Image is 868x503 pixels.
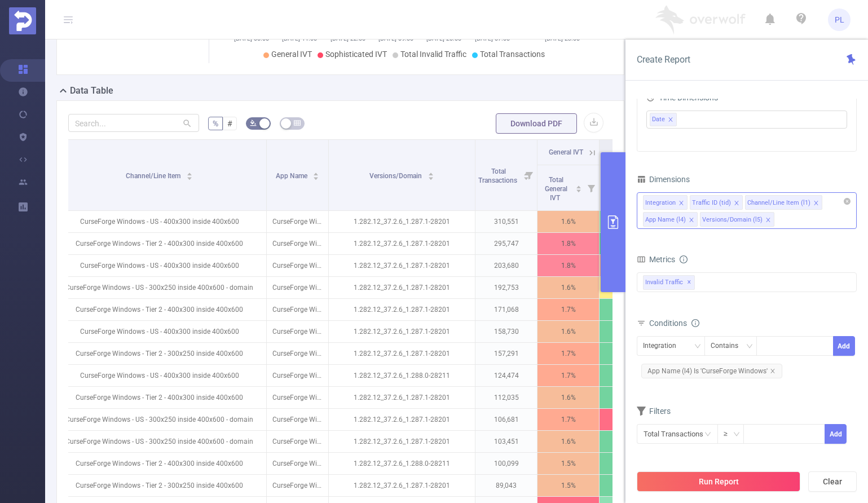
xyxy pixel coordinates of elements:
p: CurseForge Windows - US - 400x300 inside 400x600 [52,211,266,232]
p: CurseForge Windows [267,211,328,232]
span: % [213,119,218,128]
p: 158,730 [475,321,537,342]
p: 103,451 [475,431,537,452]
p: CurseForge Windows [267,453,328,474]
i: icon: close [689,217,694,224]
p: 5.1% [600,277,661,298]
p: CurseForge Windows - US - 400x300 inside 400x600 [52,365,266,386]
p: 1.4% [600,343,661,364]
span: App Name (l4) Is 'CurseForge Windows' [641,364,782,378]
i: icon: caret-up [313,171,319,174]
span: PL [835,8,844,31]
span: Total General IVT [545,176,567,202]
span: Sophisticated IVT [325,50,387,59]
i: icon: close [770,368,776,374]
p: 1.7% [537,365,599,386]
p: 1.6% [537,321,599,342]
button: Download PDF [496,113,577,134]
span: # [227,119,232,128]
h2: Data Table [70,84,113,98]
i: Filter menu [521,140,537,210]
tspan: [DATE] 11:00 [283,35,318,42]
tspan: [DATE] 20:00 [427,35,462,42]
p: 1.6% [537,277,599,298]
i: icon: info-circle [680,255,688,263]
div: Traffic ID (tid) [692,196,731,210]
p: 1.8% [537,255,599,276]
p: CurseForge Windows - Tier 2 - 400x300 inside 400x600 [52,299,266,320]
tspan: [DATE] 09:00 [378,35,413,42]
p: 1.282.12_37.2.6_1.288.0-28211 [329,365,475,386]
p: 1.8% [537,233,599,254]
li: Integration [643,195,688,210]
p: 1.7% [537,409,599,430]
span: Create Report [637,54,690,65]
i: icon: caret-down [313,175,319,179]
span: Metrics [637,255,675,264]
span: General IVT [549,148,583,156]
tspan: [DATE] 00:00 [234,35,269,42]
span: Total Transactions [480,50,545,59]
li: App Name (l4) [643,212,698,227]
span: Invalid Traffic [643,275,695,290]
p: CurseForge Windows - US - 400x300 inside 400x600 [52,255,266,276]
p: CurseForge Windows [267,475,328,496]
p: 1.5% [600,453,661,474]
div: Versions/Domain (l5) [702,213,763,227]
p: 1.282.12_37.2.6_1.287.1-28201 [329,343,475,364]
p: CurseForge Windows - US - 400x300 inside 400x600 [52,321,266,342]
p: 1.5% [600,299,661,320]
i: icon: close [765,217,771,224]
p: 1.282.12_37.2.6_1.287.1-28201 [329,233,475,254]
p: 1.5% [537,475,599,496]
p: CurseForge Windows [267,321,328,342]
p: 1.282.12_37.2.6_1.287.1-28201 [329,255,475,276]
tspan: [DATE] 07:00 [475,35,510,42]
div: Contains [711,337,746,355]
p: CurseForge Windows - Tier 2 - 400x300 inside 400x600 [52,233,266,254]
i: icon: close [813,200,819,207]
p: CurseForge Windows - Tier 2 - 300x250 inside 400x600 [52,475,266,496]
p: 1.282.12_37.2.6_1.287.1-28201 [329,211,475,232]
div: App Name (l4) [645,213,686,227]
p: 1.3% [600,475,661,496]
i: icon: table [294,120,301,126]
span: App Name [276,172,309,180]
p: CurseForge Windows [267,431,328,452]
p: 1.282.12_37.2.6_1.287.1-28201 [329,387,475,408]
div: Sort [428,171,434,178]
i: icon: bg-colors [250,120,257,126]
p: CurseForge Windows [267,387,328,408]
p: 1.6% [537,431,599,452]
p: CurseForge Windows [267,299,328,320]
p: 1.282.12_37.2.6_1.288.0-28211 [329,453,475,474]
p: 1.7% [537,299,599,320]
i: icon: close [668,117,673,123]
p: CurseForge Windows - US - 300x250 inside 400x600 - domain [52,431,266,452]
p: CurseForge Windows - US - 300x250 inside 400x600 - domain [52,409,266,430]
p: CurseForge Windows - US - 300x250 inside 400x600 - domain [52,277,266,298]
tspan: [DATE] 23:00 [545,35,580,42]
i: icon: info-circle [691,319,699,327]
i: icon: down [733,431,740,439]
p: 0.84% [600,365,661,386]
div: Integration [645,196,676,210]
p: 1.6% [537,387,599,408]
p: 1.282.12_37.2.6_1.287.1-28201 [329,409,475,430]
img: Protected Media [9,7,36,34]
li: Channel/Line Item (l1) [745,195,822,210]
p: 1.5% [600,233,661,254]
p: 112,035 [475,387,537,408]
input: Search... [68,114,199,132]
div: Sort [312,171,319,178]
button: Add [833,336,855,356]
p: 310,551 [475,211,537,232]
p: 124,474 [475,365,537,386]
li: Traffic ID (tid) [690,195,743,210]
li: Versions/Domain (l5) [700,212,774,227]
p: 89,043 [475,475,537,496]
span: General IVT [271,50,312,59]
p: 7.4% [600,255,661,276]
p: CurseForge Windows [267,277,328,298]
button: Clear [808,471,857,492]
